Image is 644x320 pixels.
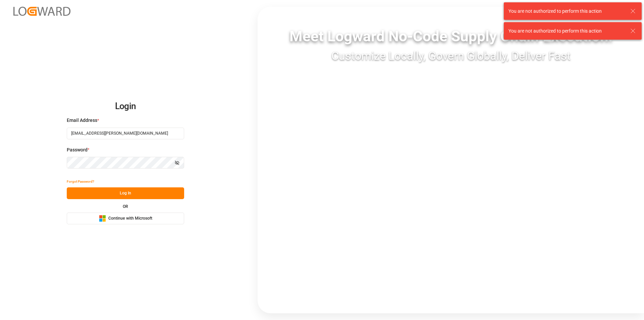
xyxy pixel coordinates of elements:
img: Logward_new_orange.png [13,7,70,16]
button: Forgot Password? [67,176,94,187]
button: Log In [67,187,184,199]
span: Password [67,146,88,153]
div: Customize Locally, Govern Globally, Deliver Fast [258,47,644,64]
div: You are not authorized to perform this action [508,28,624,35]
small: OR [123,204,128,209]
input: Enter your email [67,128,184,139]
span: Continue with Microsoft [108,216,152,222]
span: Email Address [67,117,97,124]
h2: Login [67,96,184,117]
div: You are not authorized to perform this action [508,8,624,15]
div: Meet Logward No-Code Supply Chain Execution: [258,25,644,47]
button: Continue with Microsoft [67,213,184,224]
